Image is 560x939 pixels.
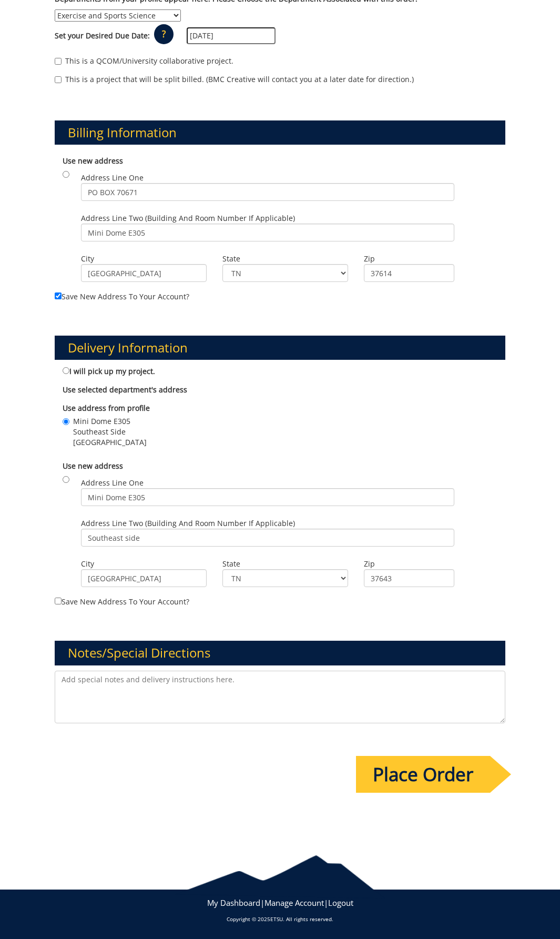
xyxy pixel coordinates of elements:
[81,488,454,506] input: Address Line One
[207,897,260,908] a: My Dashboard
[63,461,123,471] b: Use new address
[55,292,62,299] input: Save new address to your account?
[63,385,187,395] b: Use selected department's address
[55,598,62,604] input: Save new address to your account?
[63,367,69,374] input: I will pick up my project.
[81,213,454,241] label: Address Line Two (Building and Room Number if applicable)
[73,437,147,448] span: [GEOGRAPHIC_DATA]
[55,74,414,85] label: This is a project that will be split billed. (BMC Creative will contact you at a later date for d...
[81,559,207,569] label: City
[55,31,150,41] label: Set your Desired Due Date:
[63,365,155,377] label: I will pick up my project.
[81,224,454,241] input: Address Line Two (Building and Room Number if applicable)
[328,897,353,908] a: Logout
[81,173,454,201] label: Address Line One
[264,897,324,908] a: Manage Account
[55,120,506,145] h3: Billing Information
[73,416,147,427] span: Mini Dome E305
[63,156,123,166] b: Use new address
[187,27,276,44] input: MM/DD/YYYY
[364,264,454,282] input: Zip
[81,569,207,587] input: City
[81,478,454,506] label: Address Line One
[81,529,454,547] input: Address Line Two (Building and Room Number if applicable)
[81,183,454,201] input: Address Line One
[55,56,233,66] label: This is a QCOM/University collaborative project.
[55,336,506,360] h3: Delivery Information
[364,254,454,264] label: Zip
[81,518,454,547] label: Address Line Two (Building and Room Number if applicable)
[81,264,207,282] input: City
[73,427,147,437] span: Southeast Side
[222,254,348,264] label: State
[63,403,150,413] b: Use address from profile
[55,641,506,665] h3: Notes/Special Directions
[222,559,348,569] label: State
[55,58,62,65] input: This is a QCOM/University collaborative project.
[270,915,283,923] a: ETSU
[364,569,454,587] input: Zip
[154,24,174,44] p: ?
[55,76,62,83] input: This is a project that will be split billed. (BMC Creative will contact you at a later date for d...
[81,254,207,264] label: City
[63,418,69,425] input: Mini Dome E305 Southeast Side [GEOGRAPHIC_DATA]
[356,756,490,793] input: Place Order
[364,559,454,569] label: Zip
